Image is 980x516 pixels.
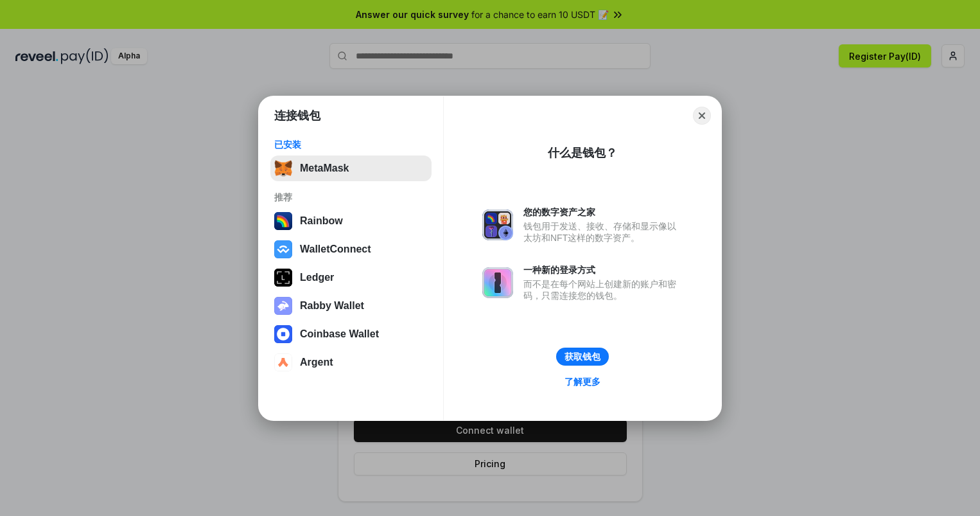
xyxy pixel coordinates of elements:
a: 了解更多 [557,373,608,390]
button: WalletConnect [270,236,432,262]
button: Coinbase Wallet [270,321,432,347]
img: svg+xml,%3Csvg%20fill%3D%22none%22%20height%3D%2233%22%20viewBox%3D%220%200%2035%2033%22%20width%... [274,159,292,177]
div: MetaMask [300,163,349,174]
img: svg+xml,%3Csvg%20width%3D%22120%22%20height%3D%22120%22%20viewBox%3D%220%200%20120%20120%22%20fil... [274,212,292,230]
img: svg+xml,%3Csvg%20xmlns%3D%22http%3A%2F%2Fwww.w3.org%2F2000%2Fsvg%22%20fill%3D%22none%22%20viewBox... [482,267,513,298]
img: svg+xml,%3Csvg%20xmlns%3D%22http%3A%2F%2Fwww.w3.org%2F2000%2Fsvg%22%20fill%3D%22none%22%20viewBox... [274,297,292,315]
div: Argent [300,357,333,368]
div: 推荐 [274,191,428,203]
button: Close [693,107,711,125]
div: 您的数字资产之家 [523,206,683,218]
button: 获取钱包 [556,348,609,366]
div: 了解更多 [564,376,600,387]
img: svg+xml,%3Csvg%20width%3D%2228%22%20height%3D%2228%22%20viewBox%3D%220%200%2028%2028%22%20fill%3D... [274,353,292,371]
button: Rainbow [270,208,432,234]
div: Rainbow [300,215,343,227]
div: WalletConnect [300,244,371,255]
div: Coinbase Wallet [300,328,379,340]
button: Argent [270,350,432,375]
div: 而不是在每个网站上创建新的账户和密码，只需连接您的钱包。 [523,278,683,301]
div: 获取钱包 [564,351,600,362]
img: svg+xml,%3Csvg%20xmlns%3D%22http%3A%2F%2Fwww.w3.org%2F2000%2Fsvg%22%20fill%3D%22none%22%20viewBox... [482,209,513,240]
img: svg+xml,%3Csvg%20width%3D%2228%22%20height%3D%2228%22%20viewBox%3D%220%200%2028%2028%22%20fill%3D... [274,240,292,258]
div: 一种新的登录方式 [523,264,683,276]
button: Ledger [270,265,432,290]
div: Ledger [300,272,334,283]
button: Rabby Wallet [270,293,432,319]
img: svg+xml,%3Csvg%20xmlns%3D%22http%3A%2F%2Fwww.w3.org%2F2000%2Fsvg%22%20width%3D%2228%22%20height%3... [274,269,292,287]
div: 钱包用于发送、接收、存储和显示像以太坊和NFT这样的数字资产。 [523,220,683,244]
div: 已安装 [274,139,428,150]
div: Rabby Wallet [300,300,364,312]
button: MetaMask [270,156,432,181]
img: svg+xml,%3Csvg%20width%3D%2228%22%20height%3D%2228%22%20viewBox%3D%220%200%2028%2028%22%20fill%3D... [274,325,292,343]
h1: 连接钱包 [274,108,320,123]
div: 什么是钱包？ [548,145,617,161]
